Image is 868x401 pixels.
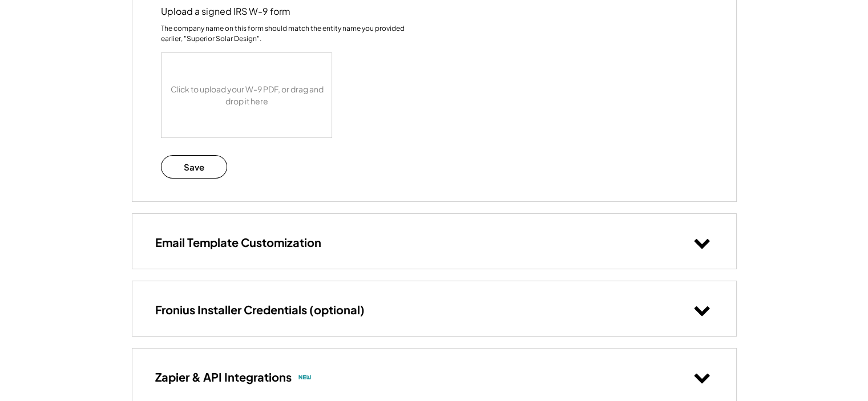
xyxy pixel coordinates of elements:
[155,235,321,250] h3: Email Template Customization
[161,23,418,44] div: The company name on this form should match the entity name you provided earlier, "Superior Solar ...
[155,302,365,317] h3: Fronius Installer Credentials (optional)
[161,6,290,18] div: Upload a signed IRS W-9 form
[155,370,292,384] h3: Zapier & API Integrations
[162,53,333,137] div: Click to upload your W-9 PDF, or drag and drop it here
[161,155,228,179] button: Save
